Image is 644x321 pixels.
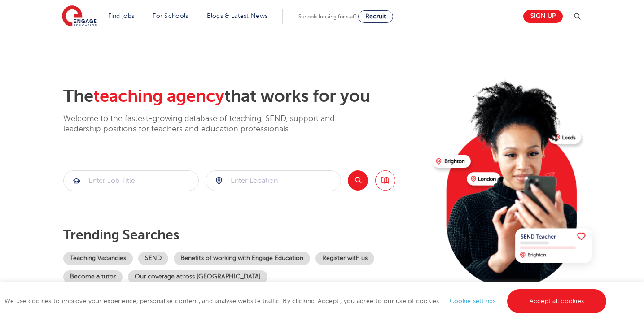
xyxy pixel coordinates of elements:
span: We use cookies to improve your experience, personalise content, and analyse website traffic. By c... [4,298,609,304]
input: Submit [64,171,198,191]
a: Benefits of working with Engage Education [174,252,310,265]
a: Our coverage across [GEOGRAPHIC_DATA] [128,270,267,283]
div: Submit [206,170,341,191]
a: Accept all cookies [507,289,607,313]
a: Find jobs [108,13,135,19]
a: Cookie settings [450,298,496,304]
img: Engage Education [62,5,97,28]
span: teaching agency [93,87,224,106]
a: Sign up [523,10,563,23]
h2: The that works for you [63,86,425,107]
a: Teaching Vacancies [63,252,133,265]
a: For Schools [153,13,188,19]
a: SEND [138,252,168,265]
a: Recruit [358,10,393,23]
a: Blogs & Latest News [207,13,268,19]
p: Trending searches [63,227,425,243]
span: Recruit [365,13,386,20]
button: Search [348,170,368,191]
span: Schools looking for staff [298,13,356,20]
div: Submit [63,170,199,191]
a: Become a tutor [63,270,123,283]
p: Welcome to the fastest-growing database of teaching, SEND, support and leadership positions for t... [63,113,359,134]
a: Register with us [315,252,374,265]
input: Submit [206,171,341,191]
